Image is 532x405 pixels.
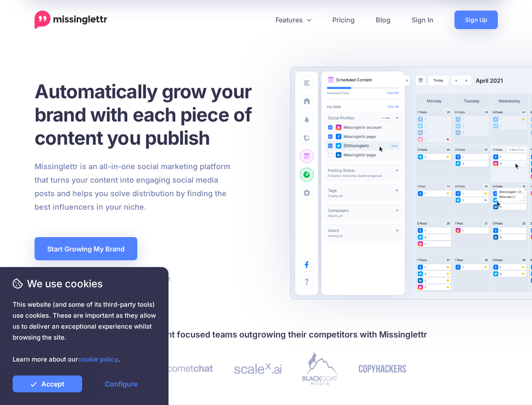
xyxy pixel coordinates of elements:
[35,80,273,149] h1: Automatically grow your brand with each piece of content you publish
[322,11,365,29] a: Pricing
[401,11,444,29] a: Sign In
[78,355,118,363] a: cookie policy
[13,276,156,291] span: We use cookies
[35,237,137,260] a: Start Growing My Brand
[35,160,231,214] p: Missinglettr is an all-in-one social marketing platform that turns your content into engaging soc...
[86,375,156,392] a: Configure
[13,299,156,365] span: This website (and some of its third-party tools) use cookies. These are important as they allow u...
[265,11,322,29] a: Features
[35,328,498,341] h4: Join 30,000+ creators and content focused teams outgrowing their competitors with Missinglettr
[365,11,401,29] a: Blog
[454,11,498,29] a: Sign Up
[35,11,107,29] a: Home
[13,375,82,392] a: Accept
